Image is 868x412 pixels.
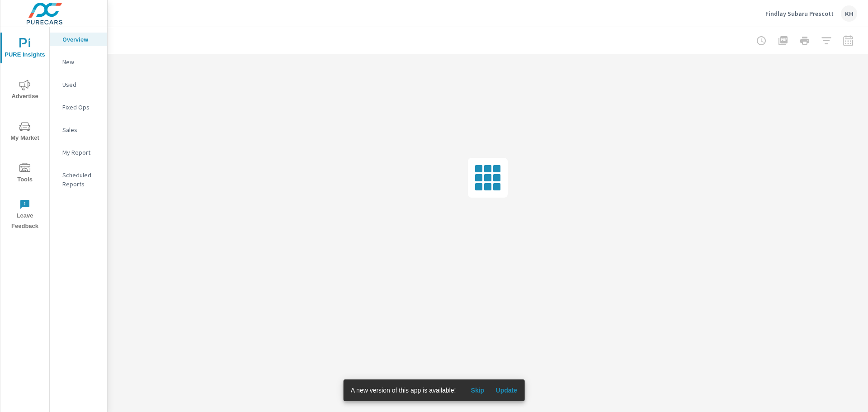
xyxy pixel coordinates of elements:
[62,103,100,112] p: Fixed Ops
[3,38,47,60] span: PURE Insights
[495,386,517,394] span: Update
[3,163,47,185] span: Tools
[62,80,100,89] p: Used
[351,387,456,394] span: A new version of this app is available!
[50,100,107,114] div: Fixed Ops
[62,125,100,134] p: Sales
[3,121,47,143] span: My Market
[841,5,857,22] div: KH
[3,199,47,232] span: Leave Feedback
[62,148,100,157] p: My Report
[62,57,100,66] p: New
[0,27,49,235] div: nav menu
[50,123,107,137] div: Sales
[492,383,521,398] button: Update
[50,78,107,91] div: Used
[467,386,488,394] span: Skip
[50,146,107,159] div: My Report
[62,170,100,189] p: Scheduled Reports
[50,33,107,46] div: Overview
[62,35,100,44] p: Overview
[50,55,107,69] div: New
[463,383,492,398] button: Skip
[50,168,107,191] div: Scheduled Reports
[3,80,47,102] span: Advertise
[765,9,834,18] p: Findlay Subaru Prescott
